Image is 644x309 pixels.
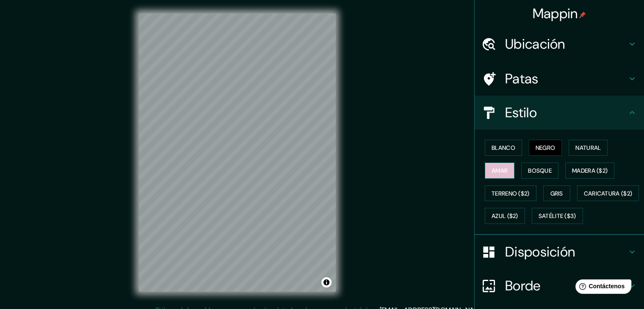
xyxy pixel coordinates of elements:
[550,190,563,197] font: Gris
[577,185,639,201] button: Caricatura ($2)
[492,212,518,220] font: Azul ($2)
[521,163,558,179] button: Bosque
[533,5,578,22] font: Mappin
[569,140,608,156] button: Natural
[536,144,556,152] font: Negro
[485,140,522,156] button: Blanco
[575,144,601,152] font: Natural
[139,14,336,292] canvas: Mapa
[475,27,644,61] div: Ubicación
[565,163,614,179] button: Madera ($2)
[321,277,332,287] button: Activar o desactivar atribución
[475,96,644,130] div: Estilo
[505,277,541,295] font: Borde
[485,163,514,179] button: Amar
[528,167,552,174] font: Bosque
[475,269,644,303] div: Borde
[579,11,586,18] img: pin-icon.png
[543,185,570,201] button: Gris
[492,167,508,174] font: Amar
[584,190,633,197] font: Caricatura ($2)
[505,35,565,53] font: Ubicación
[532,208,583,224] button: Satélite ($3)
[529,140,562,156] button: Negro
[505,243,575,261] font: Disposición
[492,190,530,197] font: Terreno ($2)
[485,185,536,201] button: Terreno ($2)
[475,62,644,96] div: Patas
[475,235,644,269] div: Disposición
[539,212,576,220] font: Satélite ($3)
[492,144,515,152] font: Blanco
[505,104,537,121] font: Estilo
[572,167,608,174] font: Madera ($2)
[485,208,525,224] button: Azul ($2)
[505,70,539,88] font: Patas
[569,276,635,300] iframe: Lanzador de widgets de ayuda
